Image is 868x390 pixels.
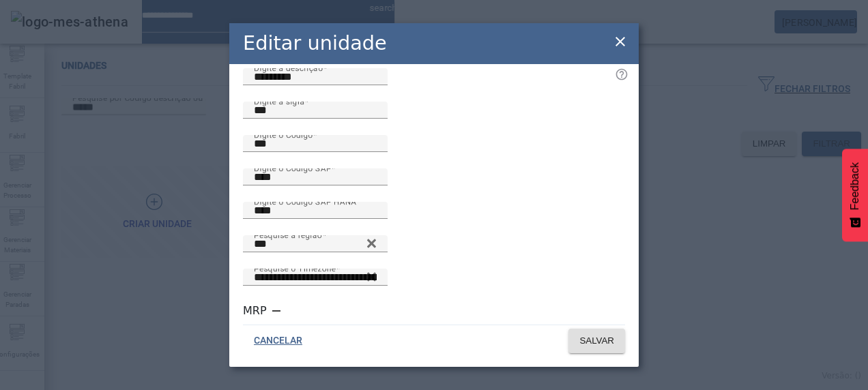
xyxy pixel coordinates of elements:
button: SALVAR [568,329,625,353]
h2: Editar unidade [243,29,387,58]
label: MRP [243,303,270,319]
mat-label: Digite a sigla [254,96,304,106]
button: CANCELAR [243,329,313,353]
input: Number [254,236,377,252]
mat-label: Pesquise a região [254,230,322,239]
mat-label: Digite a descrição [254,63,323,72]
span: SALVAR [579,334,614,348]
mat-label: Digite o Código SAP [254,163,332,172]
span: CANCELAR [254,334,302,348]
span: Feedback [849,162,861,210]
mat-label: Digite o Código [254,130,313,139]
button: Feedback - Mostrar pesquisa [842,149,868,241]
input: Number [254,269,377,286]
mat-label: Digite o Código SAP HANA [254,196,356,206]
mat-label: Pesquise o Timezone [254,263,336,273]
